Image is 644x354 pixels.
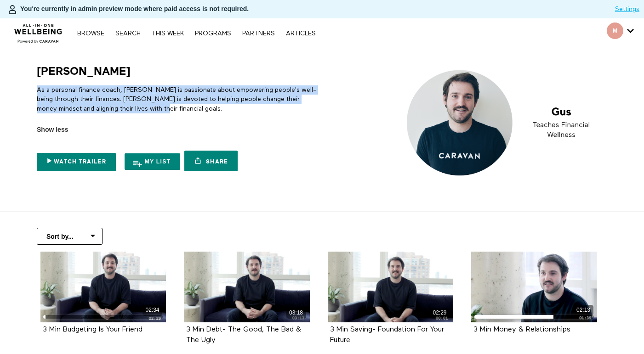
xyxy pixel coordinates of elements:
a: 3 Min Budgeting Is Your Friend 02:34 [40,252,166,322]
div: 02:34 [142,305,162,315]
a: 3 Min Money & Relationships [473,326,570,333]
a: PROGRAMS [190,30,236,37]
a: 3 Min Saving- Foundation For Your Future [330,326,444,343]
p: As a personal finance coach, [PERSON_NAME] is passionate about empowering people's well-being thr... [37,85,319,113]
a: 3 Min Saving- Foundation For Your Future 02:29 [328,252,454,322]
a: THIS WEEK [147,30,188,37]
a: 3 Min Debt- The Good, The Bad & The Ugly [186,326,301,343]
a: 3 Min Money & Relationships 02:13 [471,252,597,322]
div: 03:18 [286,308,306,318]
a: Share [184,151,238,171]
span: Show less [37,125,68,135]
a: 3 Min Debt- The Good, The Bad & The Ugly 03:18 [184,252,310,322]
strong: 3 Min Money & Relationships [473,326,570,333]
h1: [PERSON_NAME] [37,64,131,79]
a: 3 Min Budgeting Is Your Friend [43,326,142,333]
a: Settings [615,5,639,14]
a: Watch Trailer [37,153,116,171]
a: ARTICLES [281,30,320,37]
div: 02:29 [430,308,450,318]
nav: Primary [73,28,320,38]
a: Browse [73,30,109,37]
div: 02:13 [574,305,593,315]
strong: 3 Min Debt- The Good, The Bad & The Ugly [186,326,301,344]
a: Search [111,30,145,37]
img: Gus [399,64,607,181]
strong: 3 Min Saving- Foundation For Your Future [330,326,444,344]
button: My list [125,153,181,170]
div: Secondary [600,18,641,48]
img: CARAVAN [11,17,66,45]
img: person-bdfc0eaa9744423c596e6e1c01710c89950b1dff7c83b5d61d716cfd8139584f.svg [7,4,18,15]
strong: 3 Min Budgeting Is Your Friend [43,326,142,333]
a: PARTNERS [238,30,279,37]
